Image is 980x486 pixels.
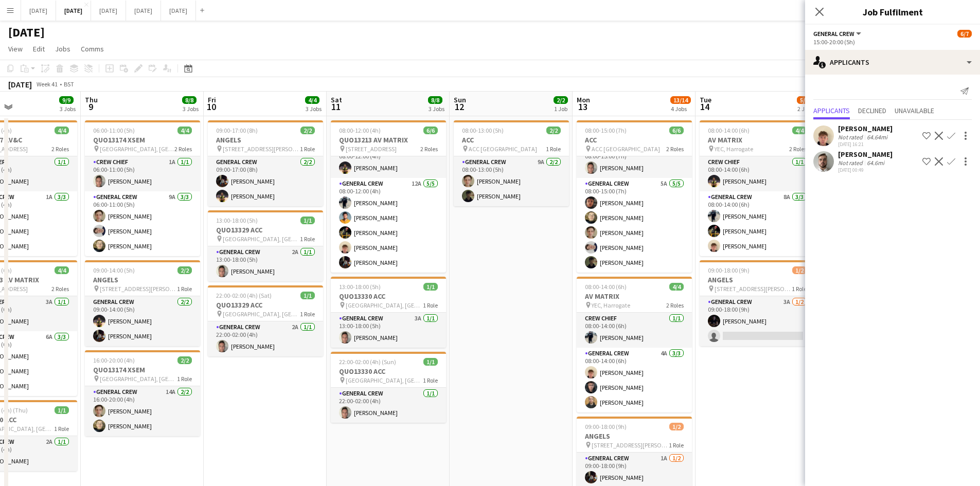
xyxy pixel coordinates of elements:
[715,285,792,293] span: [STREET_ADDRESS][PERSON_NAME]
[208,321,323,356] app-card-role: General Crew2A1/122:00-02:00 (4h)[PERSON_NAME]
[797,96,811,104] span: 5/6
[51,285,69,293] span: 2 Roles
[700,156,815,191] app-card-role: Crew Chief1/108:00-14:00 (6h)[PERSON_NAME]
[813,107,850,114] span: Applicants
[577,178,692,273] app-card-role: General Crew5A5/508:00-15:00 (7h)[PERSON_NAME][PERSON_NAME][PERSON_NAME][PERSON_NAME][PERSON_NAME]
[585,283,627,291] span: 08:00-14:00 (6h)
[331,352,446,423] div: 22:00-02:00 (4h) (Sun)1/1QUO13330 ACC [GEOGRAPHIC_DATA], [GEOGRAPHIC_DATA], [GEOGRAPHIC_DATA], [S...
[700,191,815,256] app-card-role: General Crew8A3/308:00-14:00 (6h)[PERSON_NAME][PERSON_NAME][PERSON_NAME]
[454,120,569,206] app-job-card: 08:00-13:00 (5h)2/2ACC ACC [GEOGRAPHIC_DATA]1 RoleGeneral Crew9A2/208:00-13:00 (5h)[PERSON_NAME][...
[708,127,750,134] span: 08:00-14:00 (6h)
[700,275,815,284] h3: ANGELS
[208,300,323,310] h3: QUO13329 ACC
[55,127,69,134] span: 4/4
[208,210,323,281] div: 13:00-18:00 (5h)1/1QUO13329 ACC [GEOGRAPHIC_DATA], [GEOGRAPHIC_DATA], [GEOGRAPHIC_DATA], [STREET_...
[177,375,192,383] span: 1 Role
[60,105,76,113] div: 3 Jobs
[182,96,197,104] span: 8/8
[177,356,192,364] span: 2/2
[454,135,569,145] h3: ACC
[423,376,438,384] span: 1 Role
[669,423,684,430] span: 1/2
[813,30,854,38] span: General Crew
[33,44,45,53] span: Edit
[161,1,196,21] button: [DATE]
[100,285,177,293] span: [STREET_ADDRESS][PERSON_NAME]
[85,350,200,436] app-job-card: 16:00-20:00 (4h)2/2QUO13174 XSEM [GEOGRAPHIC_DATA], [GEOGRAPHIC_DATA], [GEOGRAPHIC_DATA], [GEOGRA...
[223,235,300,243] span: [GEOGRAPHIC_DATA], [GEOGRAPHIC_DATA], [GEOGRAPHIC_DATA], [STREET_ADDRESS]
[838,124,893,133] div: [PERSON_NAME]
[577,277,692,412] app-job-card: 08:00-14:00 (6h)4/4AV MATRIX YEC, Harrogate2 RolesCrew Chief1/108:00-14:00 (6h)[PERSON_NAME]Gener...
[666,301,684,309] span: 2 Roles
[792,127,807,134] span: 4/4
[183,105,199,113] div: 3 Jobs
[64,80,74,88] div: BST
[174,145,192,153] span: 2 Roles
[331,135,446,145] h3: QUO13213 AV MATRIX
[715,145,753,153] span: YEC, Harrogate
[331,367,446,376] h3: QUO13330 ACC
[700,260,815,346] div: 09:00-18:00 (9h)1/2ANGELS [STREET_ADDRESS][PERSON_NAME]1 RoleGeneral Crew3A1/209:00-18:00 (9h)[PE...
[554,105,567,113] div: 1 Job
[592,145,660,153] span: ACC [GEOGRAPHIC_DATA]
[91,1,126,21] button: [DATE]
[331,178,446,273] app-card-role: General Crew12A5/508:00-12:00 (4h)[PERSON_NAME][PERSON_NAME][PERSON_NAME][PERSON_NAME][PERSON_NAME]
[305,96,319,104] span: 4/4
[469,145,537,153] span: ACC [GEOGRAPHIC_DATA]
[546,145,561,153] span: 1 Role
[77,42,108,56] a: Comms
[208,225,323,235] h3: QUO13329 ACC
[669,441,684,449] span: 1 Role
[575,101,590,113] span: 13
[216,127,258,134] span: 09:00-17:00 (8h)
[177,127,192,134] span: 4/4
[858,107,886,114] span: Declined
[670,96,691,104] span: 13/14
[208,246,323,281] app-card-role: General Crew2A1/113:00-18:00 (5h)[PERSON_NAME]
[423,358,438,366] span: 1/1
[805,5,980,19] h3: Job Fulfilment
[577,143,692,178] app-card-role: Crew Chief2A1/108:00-15:00 (7h)[PERSON_NAME]
[216,217,258,224] span: 13:00-18:00 (5h)
[577,95,590,104] span: Mon
[85,386,200,436] app-card-role: General Crew14A2/216:00-20:00 (4h)[PERSON_NAME][PERSON_NAME]
[223,145,300,153] span: [STREET_ADDRESS][PERSON_NAME]
[423,127,438,134] span: 6/6
[208,120,323,206] app-job-card: 09:00-17:00 (8h)2/2ANGELS [STREET_ADDRESS][PERSON_NAME]1 RoleGeneral Crew2/209:00-17:00 (8h)[PERS...
[700,296,815,346] app-card-role: General Crew3A1/209:00-18:00 (9h)[PERSON_NAME]
[669,283,684,291] span: 4/4
[29,42,49,56] a: Edit
[700,120,815,256] app-job-card: 08:00-14:00 (6h)4/4AV MATRIX YEC, Harrogate2 RolesCrew Chief1/108:00-14:00 (6h)[PERSON_NAME]Gener...
[93,266,135,274] span: 09:00-14:00 (5h)
[585,423,627,430] span: 09:00-18:00 (9h)
[59,96,74,104] span: 9/9
[83,101,98,113] span: 9
[223,310,300,318] span: [GEOGRAPHIC_DATA], [GEOGRAPHIC_DATA], [GEOGRAPHIC_DATA], [STREET_ADDRESS]
[339,283,381,291] span: 13:00-18:00 (5h)
[85,135,200,145] h3: QUO13174 XSEM
[792,285,807,293] span: 1 Role
[55,266,69,274] span: 4/4
[454,156,569,206] app-card-role: General Crew9A2/208:00-13:00 (5h)[PERSON_NAME][PERSON_NAME]
[300,292,315,299] span: 1/1
[329,101,342,113] span: 11
[957,30,972,38] span: 6/7
[85,365,200,374] h3: QUO13174 XSEM
[865,159,886,167] div: 64.6mi
[666,145,684,153] span: 2 Roles
[838,133,865,141] div: Not rated
[592,301,630,309] span: YEC, Harrogate
[700,95,711,104] span: Tue
[8,25,45,40] h1: [DATE]
[428,96,442,104] span: 8/8
[85,156,200,191] app-card-role: Crew Chief1A1/106:00-11:00 (5h)[PERSON_NAME]
[331,388,446,423] app-card-role: General Crew1/122:00-02:00 (4h)[PERSON_NAME]
[462,127,504,134] span: 08:00-13:00 (5h)
[34,80,60,88] span: Week 41
[8,44,23,53] span: View
[55,44,70,53] span: Jobs
[346,301,423,309] span: [GEOGRAPHIC_DATA], [GEOGRAPHIC_DATA], [GEOGRAPHIC_DATA], [STREET_ADDRESS]
[208,285,323,356] div: 22:00-02:00 (4h) (Sat)1/1QUO13329 ACC [GEOGRAPHIC_DATA], [GEOGRAPHIC_DATA], [GEOGRAPHIC_DATA], [S...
